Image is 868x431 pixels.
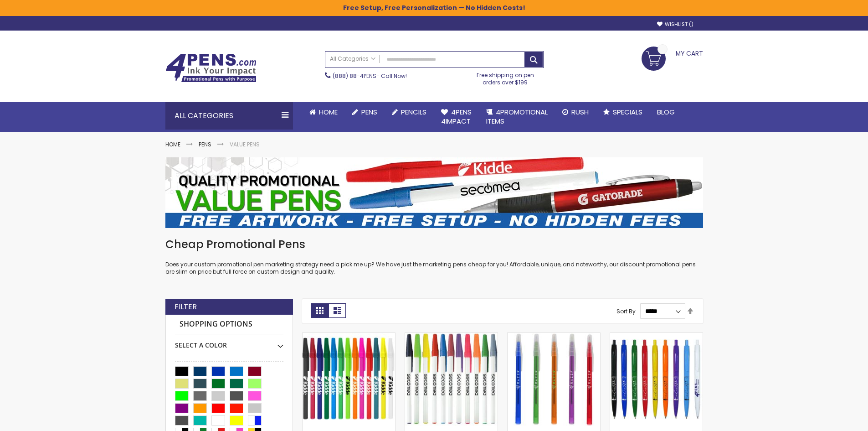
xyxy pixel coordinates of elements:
[230,140,260,148] strong: Value Pens
[610,333,703,426] img: Custom Cambria Plastic Retractable Ballpoint Pen - Monochromatic Body Color
[325,52,380,67] a: All Categories
[508,333,600,426] img: Belfast Translucent Value Stick Pen
[610,332,703,340] a: Custom Cambria Plastic Retractable Ballpoint Pen - Monochromatic Body Color
[319,107,338,117] span: Home
[175,315,283,334] strong: Shopping Options
[333,72,376,80] a: (888) 88-4PENS
[486,107,548,126] span: 4PROMOTIONAL ITEMS
[165,237,703,276] div: Does your custom promotional pen marketing strategy need a pick me up? We have just the marketing...
[175,302,197,312] strong: Filter
[657,21,693,28] a: Wishlist
[303,332,395,340] a: Belfast B Value Stick Pen
[361,107,377,117] span: Pens
[385,102,434,122] a: Pencils
[571,107,589,117] span: Rush
[165,237,703,252] h1: Cheap Promotional Pens
[165,102,293,130] div: All Categories
[555,102,596,122] a: Rush
[479,102,555,132] a: 4PROMOTIONALITEMS
[401,107,426,117] span: Pencils
[311,303,329,318] strong: Grid
[175,334,283,350] div: Select A Color
[165,157,703,228] img: Value Pens
[165,140,180,148] a: Home
[657,107,675,117] span: Blog
[508,332,600,340] a: Belfast Translucent Value Stick Pen
[345,102,385,122] a: Pens
[650,102,682,122] a: Blog
[434,102,479,132] a: 4Pens4impact
[613,107,642,117] span: Specials
[302,102,345,122] a: Home
[165,53,257,83] img: 4Pens Custom Pens and Promotional Products
[596,102,650,122] a: Specials
[467,68,544,86] div: Free shipping on pen orders over $199
[199,140,211,148] a: Pens
[405,333,498,426] img: Belfast Value Stick Pen
[405,332,498,340] a: Belfast Value Stick Pen
[441,107,472,126] span: 4Pens 4impact
[330,55,375,62] span: All Categories
[616,307,636,315] label: Sort By
[333,72,407,80] span: - Call Now!
[303,333,395,426] img: Belfast B Value Stick Pen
